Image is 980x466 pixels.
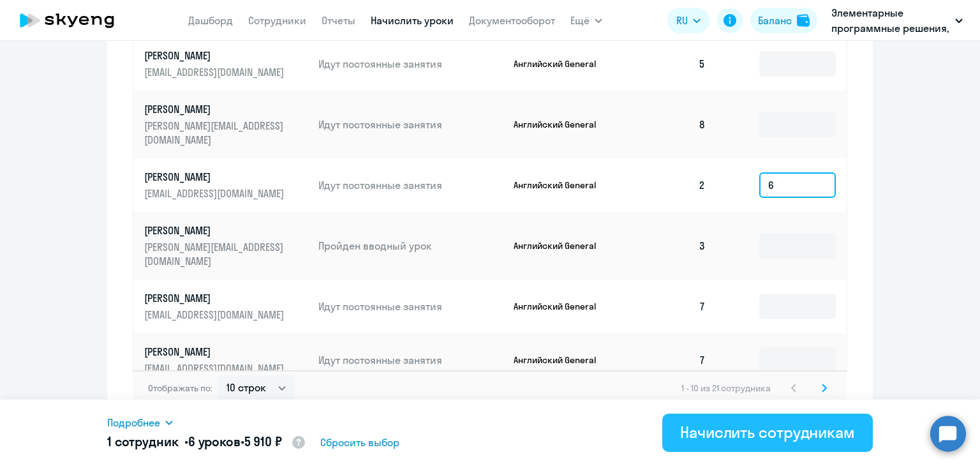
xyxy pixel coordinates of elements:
a: Документооборот [469,14,555,27]
div: Начислить сотрудникам [680,422,855,442]
button: Балансbalance [750,8,817,33]
span: RU [676,13,688,28]
span: 5 910 ₽ [244,433,282,449]
p: [PERSON_NAME] [144,49,287,63]
a: [PERSON_NAME][PERSON_NAME][EMAIL_ADDRESS][DOMAIN_NAME] [144,223,308,268]
p: [PERSON_NAME] [144,102,287,116]
td: 2 [627,158,716,212]
p: Английский General [514,58,609,70]
p: Английский General [514,240,609,252]
span: Ещё [570,13,590,28]
p: [PERSON_NAME] [144,345,287,359]
div: Баланс [758,13,792,28]
p: Идут постоянные занятия [318,117,503,132]
td: 3 [627,212,716,280]
p: [PERSON_NAME][EMAIL_ADDRESS][DOMAIN_NAME] [144,240,287,268]
a: Начислить уроки [371,14,454,27]
a: Отчеты [322,14,355,27]
button: Элементарные программные решения, ЭЛЕМЕНТАРНЫЕ ПРОГРАММНЫЕ РЕШЕНИЯ, ООО [825,5,969,36]
td: 5 [627,37,716,91]
p: [EMAIL_ADDRESS][DOMAIN_NAME] [144,361,287,375]
a: [PERSON_NAME][EMAIL_ADDRESS][DOMAIN_NAME] [144,170,308,200]
a: Сотрудники [248,14,306,27]
p: [PERSON_NAME] [144,291,287,305]
p: Идут постоянные занятия [318,353,503,367]
button: Начислить сотрудникам [662,414,873,452]
h5: 1 сотрудник • • [107,433,306,452]
a: [PERSON_NAME][EMAIL_ADDRESS][DOMAIN_NAME] [144,291,308,322]
a: [PERSON_NAME][PERSON_NAME][EMAIL_ADDRESS][DOMAIN_NAME] [144,102,308,147]
p: [EMAIL_ADDRESS][DOMAIN_NAME] [144,65,287,79]
p: [EMAIL_ADDRESS][DOMAIN_NAME] [144,308,287,322]
span: 1 - 10 из 21 сотрудника [681,382,771,394]
span: Сбросить выбор [320,435,399,450]
td: 7 [627,333,716,387]
span: 6 уроков [188,433,241,449]
p: Идут постоянные занятия [318,178,503,192]
p: [EMAIL_ADDRESS][DOMAIN_NAME] [144,186,287,200]
p: Идут постоянные занятия [318,57,503,71]
img: balance [797,14,810,27]
a: [PERSON_NAME][EMAIL_ADDRESS][DOMAIN_NAME] [144,49,308,79]
button: RU [667,8,709,33]
p: Английский General [514,119,609,130]
p: Английский General [514,301,609,312]
td: 8 [627,91,716,158]
span: Подробнее [107,415,160,430]
p: Английский General [514,354,609,366]
p: [PERSON_NAME] [144,223,287,237]
p: [PERSON_NAME][EMAIL_ADDRESS][DOMAIN_NAME] [144,119,287,147]
p: Элементарные программные решения, ЭЛЕМЕНТАРНЫЕ ПРОГРАММНЫЕ РЕШЕНИЯ, ООО [831,5,950,36]
p: Идут постоянные занятия [318,299,503,313]
td: 7 [627,280,716,333]
button: Ещё [570,8,602,33]
p: Английский General [514,179,609,191]
span: Отображать по: [148,382,212,394]
a: Дашборд [188,14,233,27]
p: [PERSON_NAME] [144,170,287,184]
p: Пройден вводный урок [318,239,503,253]
a: [PERSON_NAME][EMAIL_ADDRESS][DOMAIN_NAME] [144,345,308,375]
